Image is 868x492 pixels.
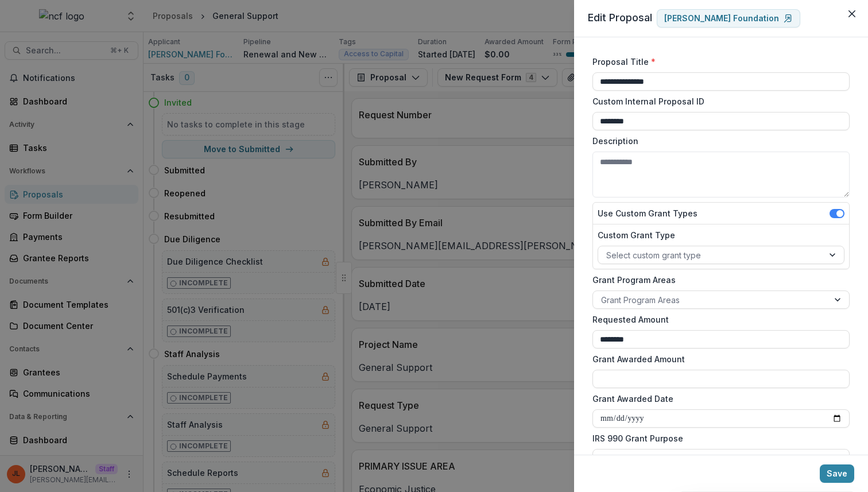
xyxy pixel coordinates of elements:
[588,11,652,24] span: Edit Proposal
[592,432,843,444] label: IRS 990 Grant Purpose
[657,9,800,28] a: [PERSON_NAME] Foundation
[592,56,843,68] label: Proposal Title
[592,313,843,326] label: Requested Amount
[592,393,843,405] label: Grant Awarded Date
[843,5,861,23] button: Close
[664,14,779,24] p: [PERSON_NAME] Foundation
[592,353,843,365] label: Grant Awarded Amount
[820,464,854,483] button: Save
[592,135,843,147] label: Description
[598,229,838,241] label: Custom Grant Type
[592,274,843,286] label: Grant Program Areas
[598,207,697,219] label: Use Custom Grant Types
[592,95,843,107] label: Custom Internal Proposal ID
